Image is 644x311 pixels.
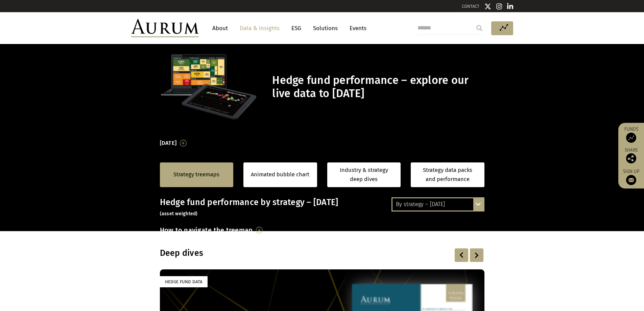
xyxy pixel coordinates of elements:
[484,3,491,10] img: Twitter icon
[626,175,636,185] img: Sign up to our newsletter
[411,162,484,187] a: Strategy data packs and performance
[496,3,502,10] img: Instagram icon
[288,22,305,35] a: ESG
[251,170,309,179] a: Animated bubble chart
[236,22,283,35] a: Data & Insights
[310,22,341,35] a: Solutions
[160,248,397,258] h3: Deep dives
[160,276,208,287] div: Hedge Fund Data
[622,169,641,185] a: Sign up
[622,148,641,163] div: Share
[462,4,479,9] a: CONTACT
[622,126,641,143] a: Funds
[392,198,483,210] div: By strategy – [DATE]
[160,211,198,217] small: (asset weighted)
[160,138,177,148] h3: [DATE]
[131,19,199,37] img: Aurum
[327,162,401,187] a: Industry & strategy deep dives
[626,153,636,163] img: Share this post
[473,21,486,35] input: Submit
[173,170,219,179] a: Strategy treemaps
[272,74,482,100] h1: Hedge fund performance – explore our live data to [DATE]
[160,197,484,218] h3: Hedge fund performance by strategy – [DATE]
[507,3,513,10] img: Linkedin icon
[626,133,636,143] img: Access Funds
[346,22,366,35] a: Events
[160,224,253,236] h3: How to navigate the treemap
[209,22,231,35] a: About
